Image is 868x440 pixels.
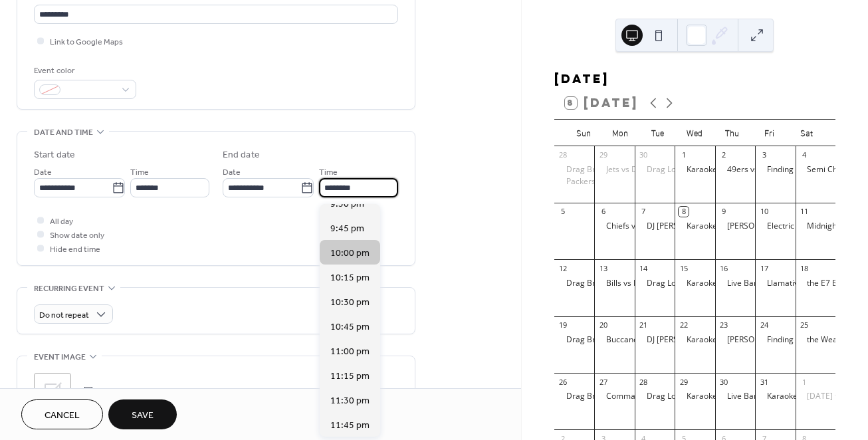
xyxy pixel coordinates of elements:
[755,391,795,402] div: Karaoke w/ DJ Ed
[330,222,364,236] span: 9:45 pm
[598,263,608,273] div: 13
[594,391,634,402] div: Commanders vs Chiefs
[606,391,692,402] div: Commanders vs Chiefs
[330,247,370,261] span: 10:00 pm
[639,263,649,273] div: 14
[594,334,634,346] div: Buccaneers vs Lions
[554,176,594,187] div: Packers vs Cowboys
[21,399,103,429] button: Cancel
[132,409,154,423] span: Save
[34,350,86,364] span: Event image
[45,409,80,423] span: Cancel
[639,150,649,160] div: 30
[558,263,568,273] div: 12
[635,221,675,232] div: DJ Brian Kadir
[639,320,649,330] div: 21
[223,148,260,162] div: End date
[679,377,689,387] div: 29
[639,377,649,387] div: 28
[759,207,769,217] div: 10
[566,278,667,289] div: Drag Brunch: Scary Movies
[679,207,689,217] div: 8
[800,207,810,217] div: 11
[800,377,810,387] div: 1
[565,120,602,146] div: Sun
[719,320,729,330] div: 23
[807,221,855,232] div: Midnight Jam
[558,320,568,330] div: 19
[330,320,370,334] span: 10:45 pm
[807,278,851,289] div: the E7 Band
[647,334,719,346] div: DJ [PERSON_NAME]
[675,221,714,232] div: Karaoke w/ DJ Ed
[675,391,714,402] div: Karaoke w/ DJ Ed
[800,150,810,160] div: 4
[675,278,714,289] div: Karaoke w/ DJ Ed
[687,391,802,402] div: Karaoke w/ DJ [PERSON_NAME]
[50,229,104,243] span: Show date only
[594,164,634,175] div: Jets vs Dolphins
[566,164,755,175] div: Drag Brunch: [PERSON_NAME] as [PERSON_NAME]
[635,164,675,175] div: Drag Loteria with Plants
[639,207,649,217] div: 7
[796,221,835,232] div: Midnight Jam
[647,278,693,289] div: Drag Loteria
[715,164,755,175] div: 49ers vs Rams
[679,320,689,330] div: 22
[750,120,788,146] div: Fri
[606,221,669,232] div: Chiefs vs Jaguars
[598,320,608,330] div: 20
[676,120,713,146] div: Wed
[554,391,594,402] div: Drag Brunch: Coco Montrese from RuPaul's Drag Race
[130,165,149,179] span: Time
[34,282,104,296] span: Recurring event
[108,399,177,429] button: Save
[330,296,370,310] span: 10:30 pm
[606,278,661,289] div: Bills vs Falcons
[800,320,810,330] div: 25
[330,271,370,285] span: 10:15 pm
[639,120,676,146] div: Tue
[727,164,781,175] div: 49ers vs Rams
[647,164,735,175] div: Drag Loteria with Plants
[554,164,594,175] div: Drag Brunch: Jade Jolie as Taylor Swift
[675,334,714,346] div: Karaoke w/ DJ Ed
[679,150,689,160] div: 1
[50,243,100,257] span: Hide end time
[687,221,802,232] div: Karaoke w/ DJ [PERSON_NAME]
[39,308,89,323] span: Do not repeat
[635,334,675,346] div: DJ Brian Kadir
[715,278,755,289] div: Live Band Karaoke feat. Retro Nouveau
[635,391,675,402] div: Drag Loteria with Plants
[635,278,675,289] div: Drag Loteria
[558,150,568,160] div: 28
[727,391,863,402] div: Live Band Karaoke w/ Retro Nouveau
[796,391,835,402] div: Día de los Muertos feat. MacRockSat
[50,35,123,49] span: Link to Google Maps
[34,64,134,78] div: Event color
[554,278,594,289] div: Drag Brunch: Scary Movies
[34,165,52,179] span: Date
[566,391,805,402] div: Drag Brunch: [PERSON_NAME] from [PERSON_NAME] Drag Race
[796,278,835,289] div: the E7 Band
[598,150,608,160] div: 29
[34,148,75,162] div: Start date
[675,164,714,175] div: Karaoke w/ DJ Ed
[796,164,835,175] div: Semi Charmed
[800,263,810,273] div: 18
[767,278,803,289] div: Llamativa
[606,164,664,175] div: Jets vs Dolphins
[34,373,71,410] div: ;
[719,207,729,217] div: 9
[598,207,608,217] div: 6
[767,334,821,346] div: Finding [DATE]
[788,120,825,146] div: Sat
[713,120,750,146] div: Thu
[759,377,769,387] div: 31
[330,370,370,384] span: 11:15 pm
[554,71,835,87] div: [DATE]
[755,164,795,175] div: Finding Friday
[767,221,819,232] div: Electric Circus
[807,164,862,175] div: Semi Charmed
